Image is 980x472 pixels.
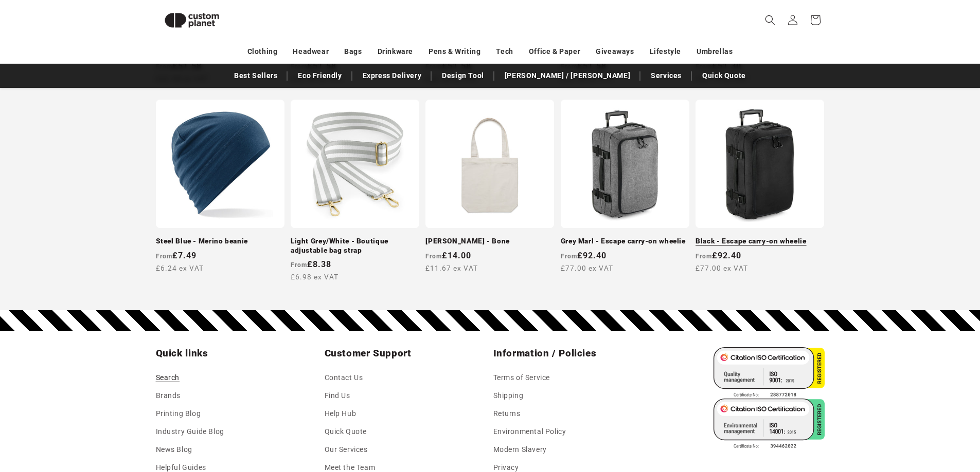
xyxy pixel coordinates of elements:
h2: Customer Support [325,347,487,360]
a: Eco Friendly [293,67,347,85]
a: Tech [496,43,513,61]
a: Environmental Policy [493,423,566,441]
a: Services [646,67,687,85]
img: Custom Planet [156,4,228,36]
a: Drinkware [378,43,413,61]
a: Express Delivery [358,67,427,85]
a: Our Services [325,441,368,459]
iframe: Chat Widget [929,423,980,472]
h2: Information / Policies [493,347,656,360]
a: Best Sellers [229,67,282,85]
a: Giveaways [596,43,634,61]
a: Quick Quote [325,423,367,441]
a: Shipping [493,387,524,405]
img: ISO 9001 Certified [714,347,825,399]
a: Printing Blog [156,405,201,423]
a: Black - Escape carry-on wheelie [696,237,824,246]
a: Industry Guide Blog [156,423,224,441]
h2: Quick links [156,347,318,360]
a: Contact Us [325,371,363,387]
a: Returns [493,405,521,423]
a: [PERSON_NAME] / [PERSON_NAME] [500,67,635,85]
a: Office & Paper [529,43,580,61]
a: Modern Slavery [493,441,547,459]
a: Umbrellas [697,43,733,61]
a: Steel Blue - Merino beanie [156,237,284,246]
a: News Blog [156,441,192,459]
a: Brands [156,387,181,405]
a: Pens & Writing [429,43,480,61]
a: Quick Quote [697,67,751,85]
a: Headwear [293,43,329,61]
a: Light Grey/White - Boutique adjustable bag strap [291,237,419,255]
a: Find Us [325,387,350,405]
a: [PERSON_NAME] - Bone [425,237,554,246]
a: Bags [344,43,362,61]
a: Help Hub [325,405,357,423]
a: Design Tool [437,67,489,85]
a: Search [156,371,180,387]
a: Grey Marl - Escape carry-on wheelie [561,237,689,246]
a: Terms of Service [493,371,550,387]
img: ISO 14001 Certified [714,399,825,450]
summary: Search [759,9,781,31]
a: Clothing [247,43,278,61]
a: Lifestyle [650,43,681,61]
